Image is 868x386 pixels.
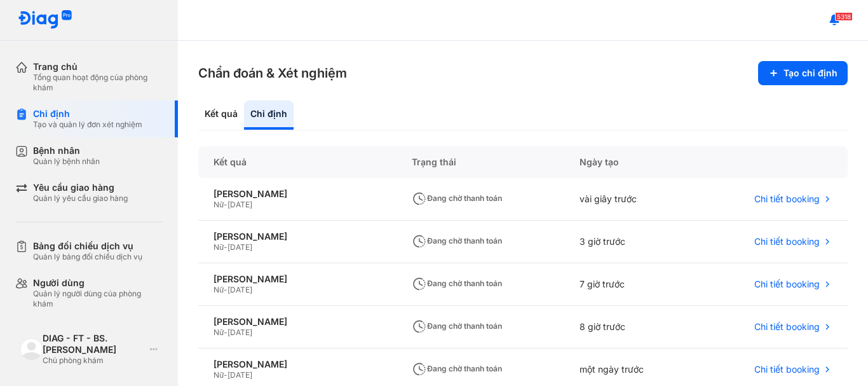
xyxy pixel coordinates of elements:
div: Ngày tạo [564,146,696,178]
span: Đang chờ thanh toán [412,236,502,245]
div: [PERSON_NAME] [214,359,381,370]
div: Quản lý người dùng của phòng khám [33,289,163,309]
span: Nữ [214,200,224,209]
div: Quản lý bệnh nhân [33,156,100,167]
span: Chi tiết booking [754,236,820,247]
div: Quản lý yêu cầu giao hàng [33,193,128,203]
span: [DATE] [227,370,252,380]
div: Bệnh nhân [33,145,100,156]
div: [PERSON_NAME] [214,188,381,200]
span: Nữ [214,242,224,252]
div: Trang chủ [33,61,163,72]
div: [PERSON_NAME] [214,273,381,285]
div: Trạng thái [397,146,565,178]
span: Chi tiết booking [754,321,820,333]
span: - [224,327,227,337]
span: 5318 [835,12,853,21]
div: Kết quả [198,146,397,178]
span: Chi tiết booking [754,193,820,205]
div: Bảng đối chiếu dịch vụ [33,240,142,252]
div: [PERSON_NAME] [214,316,381,327]
img: logo [20,338,43,361]
span: Đang chờ thanh toán [412,279,502,288]
span: - [224,370,227,380]
span: Chi tiết booking [754,279,820,290]
div: Kết quả [198,100,244,130]
div: Tổng quan hoạt động của phòng khám [33,72,163,93]
div: Người dùng [33,277,163,289]
div: vài giây trước [564,178,696,221]
span: [DATE] [227,285,252,294]
h3: Chẩn đoán & Xét nghiệm [198,64,347,82]
span: Đang chờ thanh toán [412,321,502,331]
div: Chỉ định [244,100,294,130]
span: [DATE] [227,200,252,209]
div: 7 giờ trước [564,263,696,306]
span: Đang chờ thanh toán [412,364,502,373]
span: - [224,200,227,209]
span: Chi tiết booking [754,364,820,375]
div: Chỉ định [33,108,142,120]
span: [DATE] [227,327,252,337]
div: [PERSON_NAME] [214,231,381,242]
div: DIAG - FT - BS. [PERSON_NAME] [43,333,145,355]
span: Nữ [214,327,224,337]
span: Nữ [214,285,224,294]
span: [DATE] [227,242,252,252]
div: Chủ phòng khám [43,355,145,366]
img: logo [18,10,72,30]
div: Quản lý bảng đối chiếu dịch vụ [33,252,142,262]
span: Nữ [214,370,224,380]
button: Tạo chỉ định [758,61,848,85]
span: Đang chờ thanh toán [412,193,502,203]
span: - [224,285,227,294]
span: - [224,242,227,252]
div: 8 giờ trước [564,306,696,348]
div: Tạo và quản lý đơn xét nghiệm [33,120,142,130]
div: 3 giờ trước [564,221,696,263]
div: Yêu cầu giao hàng [33,182,128,193]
